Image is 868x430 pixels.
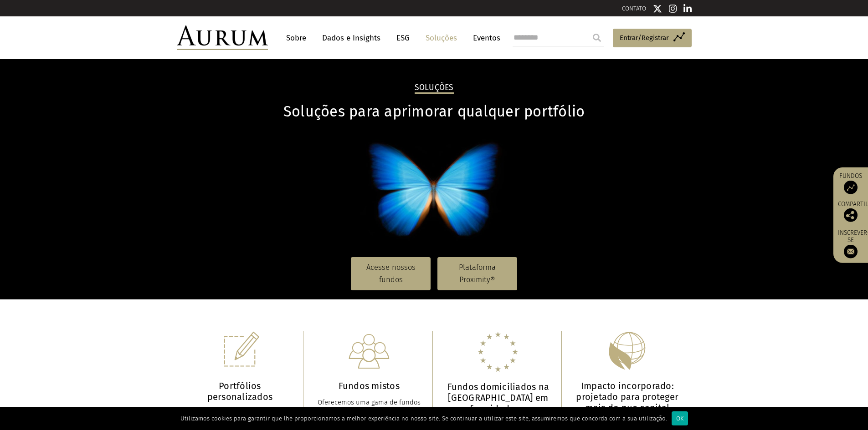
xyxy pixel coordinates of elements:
[669,4,677,13] img: Ícone do Instagram
[177,25,268,50] img: Aurum
[613,29,692,48] a: Entrar/Registrar
[588,29,606,47] input: Submit
[653,4,662,13] img: Ícone do Twitter
[844,245,858,258] img: Inscreva-se na nossa newsletter
[415,83,454,92] font: Soluções
[282,30,311,46] a: Sobre
[286,33,306,43] font: Sobre
[838,172,863,194] a: Fundos
[351,257,431,290] a: Acesse nossos fundos
[366,263,416,283] font: Acesse nossos fundos
[283,103,585,121] font: Soluções para aprimorar qualquer portfólio
[396,33,410,43] font: ESG
[322,33,380,43] font: Dados e Insights
[676,415,683,422] font: OK
[844,208,858,222] img: Compartilhe esta publicação
[447,381,550,425] font: Fundos domiciliados na [GEOGRAPHIC_DATA] em conformidade com a AIFMD
[339,380,400,391] font: Fundos mistos
[207,380,273,402] font: Portfólios personalizados
[421,30,462,46] a: Soluções
[473,33,500,43] font: Eventos
[844,180,858,194] img: Fundos de acesso
[392,30,414,46] a: ESG
[437,257,517,290] a: Plataforma Proximity®
[839,172,862,179] font: Fundos
[622,5,646,12] a: CONTATO
[620,34,669,42] font: Entrar/Registrar
[180,415,667,422] font: Utilizamos cookies para garantir que lhe proporcionamos a melhor experiência no nosso site. Se co...
[459,263,496,283] font: Plataforma Proximity®
[576,380,678,413] font: Impacto incorporado: projetado para proteger mais do que capital
[426,33,457,43] font: Soluções
[468,30,500,46] a: Eventos
[683,4,692,13] img: Ícone do Linkedin
[318,30,385,46] a: Dados e Insights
